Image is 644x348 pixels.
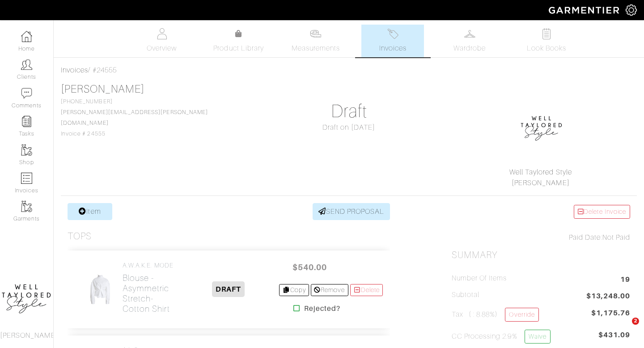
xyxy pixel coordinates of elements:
span: 19 [620,274,630,286]
img: basicinfo-40fd8af6dae0f16599ec9e87c0ef1c0a1fdea2edbe929e3d69a839185d80c458.svg [156,28,167,39]
a: Override [505,308,538,322]
img: wardrobe-487a4870c1b7c33e795ec22d11cfc2ed9d08956e64fb3008fe2437562e282088.svg [464,28,475,39]
a: Item [68,203,112,220]
span: Invoices [379,43,407,54]
h5: Number of Items [452,274,507,283]
h4: A.W.A.K.E. MODE [123,262,178,269]
a: Look Books [515,25,578,57]
a: Measurements [284,25,347,57]
span: DRAFT [212,281,245,297]
strong: Rejected? [304,303,340,314]
img: clients-icon-6bae9207a08558b7cb47a8932f037763ab4055f8c8b6bfacd5dc20c3e0201464.png [21,59,32,70]
img: garments-icon-b7da505a4dc4fd61783c78ac3ca0ef83fa9d6f193b1c9dc38574b1d14d53ca28.png [21,201,32,212]
span: Paid Date: [569,233,602,242]
a: Delete [350,284,383,296]
img: 1593278135251.png.png [519,104,564,149]
h2: Summary [452,250,630,261]
a: [PERSON_NAME][EMAIL_ADDRESS][PERSON_NAME][DOMAIN_NAME] [61,109,208,126]
a: Waive [525,330,551,344]
a: SEND PROPOSAL [313,203,390,220]
h5: Subtotal [452,291,479,299]
a: Overview [131,25,193,57]
span: Product Library [213,43,264,54]
img: orders-icon-0abe47150d42831381b5fb84f609e132dff9fe21cb692f30cb5eec754e2cba89.png [21,173,32,184]
div: Not Paid [452,232,630,243]
a: [PERSON_NAME] [512,179,570,187]
span: Measurements [292,43,340,54]
span: 2 [632,318,639,325]
img: orders-27d20c2124de7fd6de4e0e44c1d41de31381a507db9b33961299e4e07d508b8c.svg [387,28,398,39]
a: Wardrobe [438,25,501,57]
h3: Tops [68,231,92,242]
h1: Draft [259,101,438,122]
div: Draft on [DATE] [259,122,438,133]
img: reminder-icon-8004d30b9f0a5d33ae49ab947aed9ed385cf756f9e5892f1edd6e32f2345188e.png [21,116,32,127]
img: measurements-466bbee1fd09ba9460f595b01e5d73f9e2bff037440d3c8f018324cb6cdf7a4a.svg [310,28,321,39]
span: Overview [147,43,177,54]
img: dashboard-icon-dbcd8f5a0b271acd01030246c82b418ddd0df26cd7fceb0bd07c9910d44c42f6.png [21,31,32,42]
span: Wardrobe [453,43,486,54]
div: / #24555 [61,65,637,76]
a: Invoices [361,25,424,57]
span: $540.00 [283,258,336,277]
a: A.W.A.K.E. MODE Blouse -Asymmetric Stretch-Cotton Shirt [123,262,178,314]
img: gear-icon-white-bd11855cb880d31180b6d7d6211b90ccbf57a29d726f0c71d8c61bd08dd39cc2.png [626,4,637,16]
a: [PERSON_NAME] [61,83,144,95]
span: [PHONE_NUMBER] Invoice # 24555 [61,98,208,137]
img: comment-icon-a0a6a9ef722e966f86d9cbdc48e553b5cf19dbc54f86b18d962a5391bc8f6eb6.png [21,88,32,99]
span: $1,175.76 [591,308,630,318]
a: Copy [279,284,309,296]
a: Well Taylored Style [509,168,572,176]
span: $13,248.00 [586,291,631,303]
img: garmentier-logo-header-white-b43fb05a5012e4ada735d5af1a66efaba907eab6374d6393d1fbf88cb4ef424d.png [544,2,626,18]
img: todo-9ac3debb85659649dc8f770b8b6100bb5dab4b48dedcbae339e5042a72dfd3cc.svg [541,28,552,39]
span: $431.09 [598,330,630,347]
img: garments-icon-b7da505a4dc4fd61783c78ac3ca0ef83fa9d6f193b1c9dc38574b1d14d53ca28.png [21,144,32,156]
span: Look Books [527,43,567,54]
h2: Blouse - Asymmetric Stretch-Cotton Shirt [123,273,178,314]
iframe: Intercom live chat [614,318,635,339]
a: Invoices [61,66,88,74]
a: Delete Invoice [574,205,630,219]
h5: Tax ( : 8.88%) [452,308,539,322]
a: Remove [311,284,348,296]
h5: CC Processing 2.9% [452,330,551,344]
img: oqy3Mq7hjvvHsbwQw4Q8Hhqq [88,271,112,308]
a: Product Library [208,29,270,54]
